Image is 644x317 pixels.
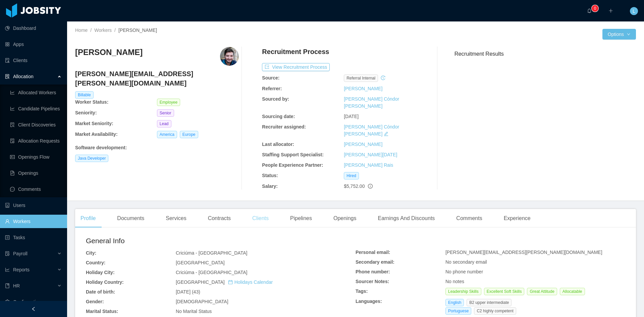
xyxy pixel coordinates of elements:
[451,209,487,228] div: Comments
[498,209,536,228] div: Experience
[602,29,636,40] button: Optionsicon: down
[86,289,115,295] b: Date of birth:
[176,250,247,256] span: Criciúma - [GEOGRAPHIC_DATA]
[262,114,295,119] b: Sourcing date:
[75,69,239,88] h4: [PERSON_NAME][EMAIL_ADDRESS][PERSON_NAME][DOMAIN_NAME]
[344,114,359,119] span: [DATE]
[10,134,62,148] a: icon: file-doneAllocation Requests
[86,260,105,265] b: Country:
[180,131,198,138] span: Europe
[454,50,636,58] h3: Recruitment Results
[344,183,365,189] span: $5,752.00
[368,184,373,189] span: info-circle
[262,75,279,81] b: Source:
[75,155,108,162] span: Java Developer
[344,152,397,157] a: [PERSON_NAME][DATE]
[5,199,62,212] a: icon: robotUsers
[5,21,62,35] a: icon: pie-chartDashboard
[10,102,62,115] a: icon: line-chartCandidate Pipelines
[94,28,112,33] a: Workers
[75,131,118,137] b: Market Availability:
[13,74,34,79] span: Allocation
[75,121,113,126] b: Market Seniority:
[13,267,30,272] span: Reports
[262,173,278,178] b: Status:
[220,47,239,66] img: acd494db-45e8-4682-aa23-e06dd6a1e1f1_683a273c14530-400w.png
[86,309,118,314] b: Marital Status:
[587,8,592,13] i: icon: bell
[13,251,28,256] span: Payroll
[592,5,598,12] sup: 0
[344,74,378,82] span: Referral internal
[384,131,388,136] i: icon: edit
[5,283,10,288] i: icon: book
[13,299,41,305] span: Configuration
[356,259,394,265] b: Secondary email:
[75,209,101,228] div: Profile
[445,279,464,284] span: No notes
[157,120,171,127] span: Lead
[344,142,382,147] a: [PERSON_NAME]
[247,209,274,228] div: Clients
[86,235,356,246] h2: General Info
[118,28,157,33] span: [PERSON_NAME]
[262,183,278,189] b: Salary:
[608,8,613,13] i: icon: plus
[372,209,440,228] div: Earnings And Discounts
[5,267,10,272] i: icon: line-chart
[90,28,92,33] span: /
[262,47,329,56] h4: Recruitment Process
[86,270,115,275] b: Holiday City:
[344,86,382,91] a: [PERSON_NAME]
[176,309,212,314] span: No Marital Status
[262,96,289,102] b: Sourced by:
[75,28,88,33] a: Home
[10,182,62,196] a: icon: messageComments
[203,209,236,228] div: Contracts
[10,150,62,164] a: icon: idcardOpenings Flow
[344,172,359,179] span: Hired
[381,75,385,80] i: icon: history
[356,288,368,294] b: Tags:
[75,145,127,150] b: Software development :
[285,209,317,228] div: Pipelines
[262,86,282,91] b: Referrer:
[228,280,233,284] i: icon: calendar
[356,279,389,284] b: Sourcer Notes:
[445,307,471,315] span: Portuguese
[262,124,306,129] b: Recruiter assigned:
[75,47,143,58] h3: [PERSON_NAME]
[474,307,516,315] span: C2 highly competent
[5,215,62,228] a: icon: userWorkers
[5,231,62,244] a: icon: profileTasks
[176,270,247,275] span: Criciúma - [GEOGRAPHIC_DATA]
[560,288,585,295] span: Allocatable
[262,162,323,168] b: People Experience Partner:
[160,209,192,228] div: Services
[262,142,294,147] b: Last allocator:
[262,63,330,71] button: icon: exportView Recruitment Process
[10,166,62,180] a: icon: file-textOpenings
[467,299,512,306] span: B2 upper intermediate
[10,86,62,99] a: icon: line-chartAllocated Workers
[86,250,96,256] b: City:
[86,299,104,304] b: Gender:
[445,259,487,265] span: No secondary email
[356,269,390,274] b: Phone number:
[157,109,174,117] span: Senior
[13,283,20,288] span: HR
[176,260,225,265] span: [GEOGRAPHIC_DATA]
[10,118,62,131] a: icon: file-searchClient Discoveries
[356,250,390,255] b: Personal email:
[445,288,481,295] span: Leadership Skills
[5,300,10,304] i: icon: setting
[262,64,330,70] a: icon: exportView Recruitment Process
[5,74,10,79] i: icon: solution
[176,299,228,304] span: [DEMOGRAPHIC_DATA]
[328,209,362,228] div: Openings
[75,91,94,99] span: Billable
[5,38,62,51] a: icon: appstoreApps
[5,54,62,67] a: icon: auditClients
[114,28,116,33] span: /
[86,279,124,285] b: Holiday Country:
